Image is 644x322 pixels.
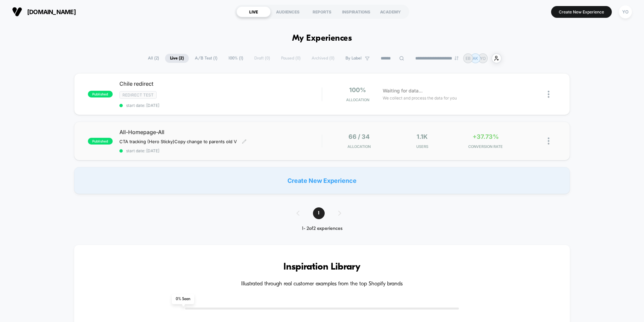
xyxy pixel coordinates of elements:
[454,56,459,60] img: end
[165,54,189,63] span: Live ( 2 )
[473,56,478,61] p: AK
[349,86,366,93] span: 100%
[12,7,22,17] img: Visually logo
[27,8,76,15] span: [DOMAIN_NAME]
[383,87,423,94] span: Waiting for data...
[10,6,78,17] button: [DOMAIN_NAME]
[94,262,550,273] h3: Inspiration Library
[392,144,452,149] span: Users
[373,6,408,17] div: ACADEMY
[119,129,322,135] span: All-Homepage-All
[305,6,339,17] div: REPORTS
[223,54,248,63] span: 100% ( 1 )
[88,91,113,97] span: published
[119,91,157,99] span: Redirect Test
[551,6,612,18] button: Create New Experience
[548,91,549,98] img: close
[480,56,486,61] p: YO
[119,80,322,87] span: Chile redirect
[347,144,371,149] span: Allocation
[383,95,457,101] span: We collect and process the data for you
[339,6,373,17] div: INSPIRATIONS
[417,133,428,140] span: 1.1k
[346,97,369,102] span: Allocation
[619,5,632,18] div: YO
[455,144,516,149] span: CONVERSION RATE
[473,133,499,140] span: +37.73%
[345,56,362,61] span: By Label
[292,34,352,43] h1: My Experiences
[119,139,237,144] span: CTA tracking (Hero Sticky)Copy change to parents old V
[236,6,271,17] div: LIVE
[313,207,325,219] span: 1
[88,138,113,145] span: published
[74,167,570,194] div: Create New Experience
[94,281,550,287] h4: Illustrated through real customer examples from the top Shopify brands
[190,54,222,63] span: A/B Test ( 1 )
[119,103,322,108] span: start date: [DATE]
[172,294,194,304] span: 0 % Seen
[143,54,164,63] span: All ( 2 )
[290,226,355,232] div: 1 - 2 of 2 experiences
[466,56,471,61] p: EB
[271,6,305,17] div: AUDIENCES
[119,148,322,153] span: start date: [DATE]
[548,137,549,145] img: close
[617,5,634,19] button: YO
[348,133,370,140] span: 66 / 34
